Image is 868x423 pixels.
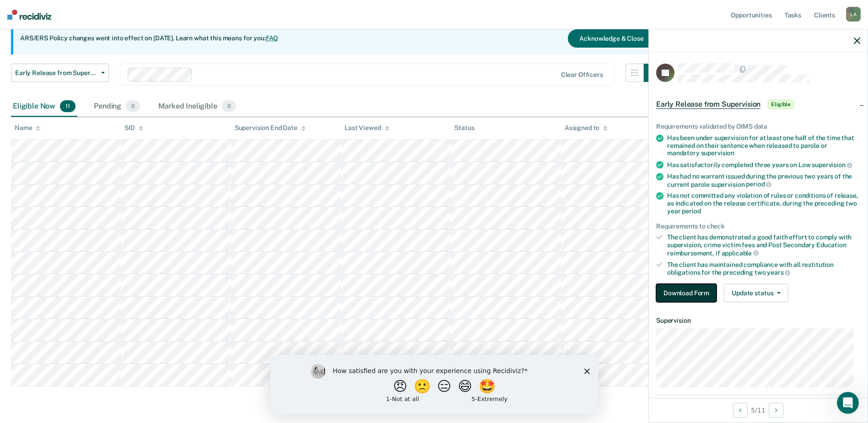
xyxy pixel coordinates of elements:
[126,100,140,112] span: 0
[15,124,40,132] div: Name
[15,69,97,77] span: Early Release from Supervision
[701,149,734,157] span: supervision
[568,29,655,48] button: Acknowledge & Close
[682,207,701,215] span: period
[156,97,238,117] div: Marked Ineligible
[92,97,142,117] div: Pending
[235,124,306,132] div: Supervision End Date
[656,284,717,302] button: Download Form
[7,10,51,20] img: Recidiviz
[60,100,75,112] span: 11
[812,161,852,168] span: supervision
[769,403,783,418] button: Next Opportunity
[124,124,143,132] div: SID
[649,90,868,119] div: Early Release from SupervisionEligible
[656,317,860,325] dt: Supervision
[270,355,598,414] iframe: Survey by Kim from Recidiviz
[724,284,788,302] button: Update status
[222,100,236,112] span: 0
[20,34,278,43] p: ARS/ERS Policy changes went into effect on [DATE]. Learn what this means for you:
[667,261,860,277] div: The client has maintained compliance with all restitution obligations for the preceding two
[656,284,720,302] a: Navigate to form link
[656,100,760,109] span: Early Release from Supervision
[667,134,860,157] div: Has been under supervision for at least one half of the time that remained on their sentence when...
[746,180,771,188] span: period
[656,222,860,230] div: Requirements to check
[266,34,279,42] a: FAQ
[846,7,861,22] div: L A
[656,123,860,130] div: Requirements validated by OIMS data
[722,249,759,257] span: applicable
[837,392,859,414] iframe: Intercom live chat
[767,269,790,276] span: years
[667,173,860,188] div: Has had no warrant issued during the previous two years of the current parole supervision
[454,124,474,132] div: Status
[667,192,860,215] div: Has not committed any violation of rules or conditions of release, as indicated on the release ce...
[345,124,389,132] div: Last Viewed
[667,161,860,169] div: Has satisfactorily completed three years on Low
[649,398,868,422] div: 5 / 11
[561,71,603,79] div: Clear officers
[667,233,860,257] div: The client has demonstrated a good faith effort to comply with supervision, crime victim fees and...
[768,100,794,109] span: Eligible
[733,403,748,418] button: Previous Opportunity
[565,124,608,132] div: Assigned to
[11,97,77,117] div: Eligible Now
